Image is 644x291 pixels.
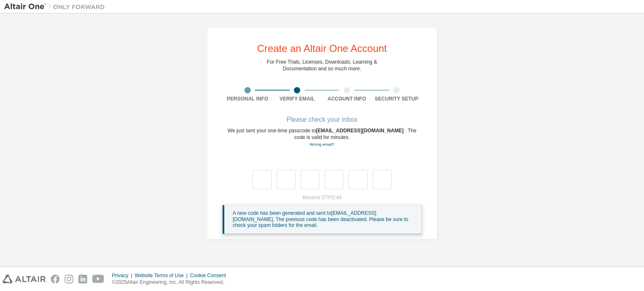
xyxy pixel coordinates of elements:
div: Privacy [112,272,135,279]
div: We just sent your one-time passcode to . The code is valid for minutes. [223,127,421,148]
img: facebook.svg [51,275,60,283]
span: A new code has been generated and sent to [EMAIL_ADDRESS][DOMAIN_NAME] . The previous code has be... [233,210,408,228]
img: Altair One [4,3,109,11]
div: Account Info [322,95,372,102]
img: instagram.svg [65,275,73,283]
div: Website Terms of Use [135,272,190,279]
div: For Free Trials, Licenses, Downloads, Learning & Documentation and so much more. [267,59,377,72]
div: Security Setup [372,95,422,102]
a: Go back to the registration form [309,142,334,147]
img: altair_logo.svg [3,275,46,283]
div: Verify Email [273,95,322,102]
p: © 2025 Altair Engineering, Inc. All Rights Reserved. [112,279,231,286]
img: youtube.svg [92,275,104,283]
div: Cookie Consent [190,272,231,279]
img: linkedin.svg [78,275,87,283]
div: Please check your inbox [223,117,421,122]
div: Personal Info [223,95,273,102]
div: Create an Altair One Account [257,44,387,54]
span: [EMAIL_ADDRESS][DOMAIN_NAME] [316,128,405,134]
